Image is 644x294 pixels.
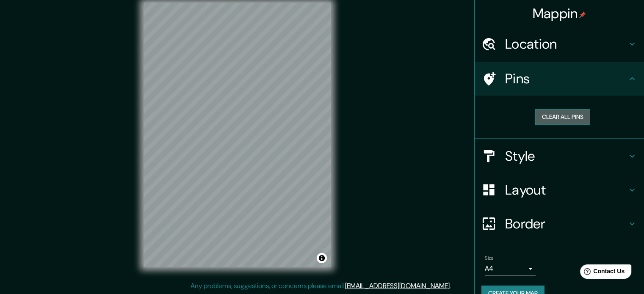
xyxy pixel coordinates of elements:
div: A4 [485,262,536,275]
h4: Mappin [533,5,586,22]
button: Toggle attribution [317,253,327,263]
iframe: Help widget launcher [569,261,635,285]
h4: Layout [505,181,627,198]
h4: Style [505,148,627,165]
div: . [451,281,452,291]
label: Size [485,254,494,261]
canvas: Map [144,3,331,267]
div: Pins [475,62,644,96]
div: Location [475,27,644,61]
img: pin-icon.png [579,11,586,18]
div: . [452,281,454,291]
p: Any problems, suggestions, or concerns please email . [191,281,451,291]
button: Clear all pins [535,109,590,125]
h4: Location [505,36,627,52]
h4: Border [505,215,627,232]
div: Layout [475,173,644,207]
h4: Pins [505,70,627,87]
a: [EMAIL_ADDRESS][DOMAIN_NAME] [345,281,450,290]
div: Border [475,207,644,241]
div: Style [475,139,644,173]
